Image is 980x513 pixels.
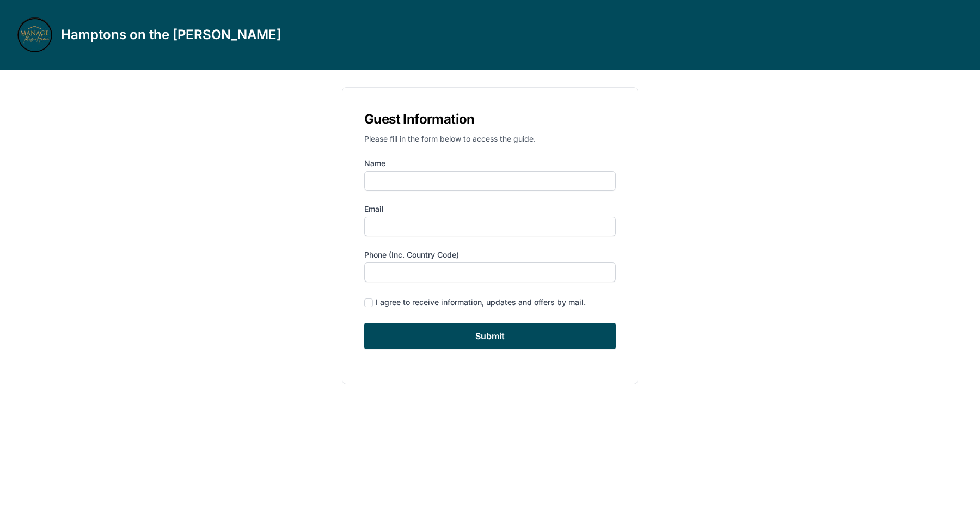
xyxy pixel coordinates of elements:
[364,249,616,260] label: Phone (inc. country code)
[364,109,616,129] h1: Guest Information
[61,26,281,44] h3: Hamptons on the [PERSON_NAME]
[17,17,52,52] img: 0gd5q1mryxf99wh8o9ohubavf23j
[376,297,586,308] div: I agree to receive information, updates and offers by mail.
[364,323,616,349] input: Submit
[17,17,281,52] a: Hamptons on the [PERSON_NAME]
[364,133,616,149] p: Please fill in the form below to access the guide.
[364,158,616,169] label: Name
[364,204,616,215] label: Email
